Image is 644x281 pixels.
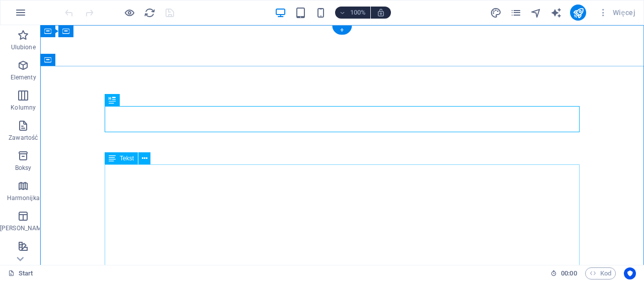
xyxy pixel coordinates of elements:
[573,7,584,19] i: Opublikuj
[8,267,33,279] a: Kliknij, aby anulować zaznaczenie. Kliknij dwukrotnie, aby otworzyć Strony
[490,7,502,19] i: Projekt (Ctrl+Alt+Y)
[9,134,38,142] p: Zawartość
[7,194,40,202] p: Harmonijka
[530,7,542,19] button: navigator
[510,7,522,19] button: pages
[550,7,562,19] i: AI Writer
[530,7,542,19] i: Nawigator
[376,8,385,17] i: Po zmianie rozmiaru automatycznie dostosowuje poziom powiększenia do wybranego urządzenia.
[335,7,371,19] button: 100%
[11,104,36,112] p: Kolumny
[594,5,639,21] button: Więcej
[490,7,502,19] button: design
[585,267,616,279] button: Kod
[598,8,635,18] span: Więcej
[11,43,36,51] p: Ulubione
[550,267,577,279] h6: Czas sesji
[510,7,522,19] i: Strony (Ctrl+Alt+S)
[550,7,562,19] button: text_generator
[570,5,586,21] button: publish
[15,164,32,172] p: Boksy
[561,267,577,279] span: 00 00
[568,269,570,277] span: :
[350,7,366,19] h6: 100%
[11,73,36,81] p: Elementy
[624,267,636,279] button: Usercentrics
[590,267,611,279] span: Kod
[332,26,352,35] div: +
[120,155,134,161] span: Tekst
[144,7,155,19] i: Przeładuj stronę
[143,7,155,19] button: reload
[123,7,135,19] button: Kliknij tutaj, aby wyjść z trybu podglądu i kontynuować edycję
